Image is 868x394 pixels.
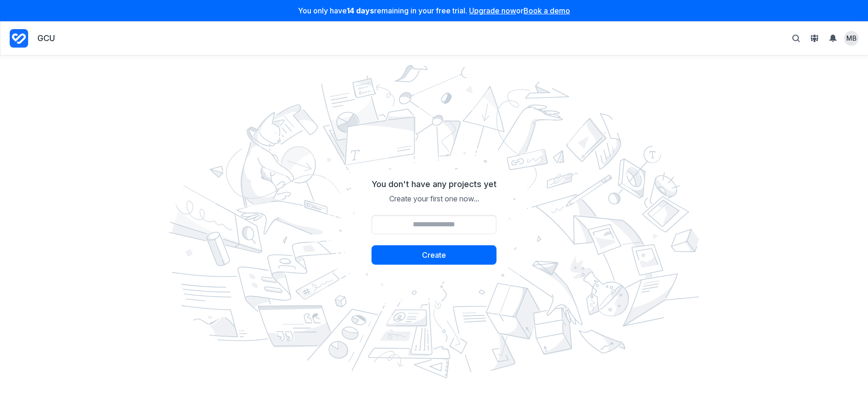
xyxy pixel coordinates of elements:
summary: View profile menu [844,31,859,46]
strong: 14 days [347,6,374,15]
button: Create [372,245,497,265]
h2: You don't have any projects yet [372,179,497,190]
a: Project Dashboard [10,27,28,49]
span: MB [846,34,856,42]
summary: View Notifications [826,31,844,46]
p: GCU [37,33,55,44]
button: View People & Groups [807,31,822,46]
button: Toggle search bar [789,31,803,46]
p: You only have remaining in your free trial. or [6,6,862,16]
a: Book a demo [523,6,570,15]
a: Upgrade now [469,6,516,15]
p: Create your first one now... [372,194,497,204]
